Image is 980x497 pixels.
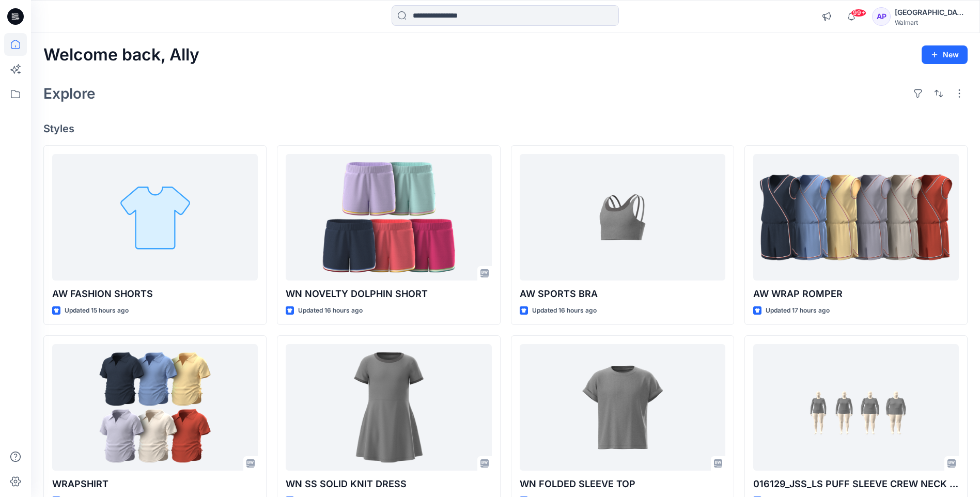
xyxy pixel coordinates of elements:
[520,344,725,471] a: WN FOLDED SLEEVE TOP
[65,305,129,316] p: Updated 15 hours ago
[52,344,258,471] a: WRAPSHIRT
[286,344,491,471] a: WN SS SOLID KNIT DRESS
[895,19,967,26] div: Walmart
[43,122,968,135] h4: Styles
[753,344,959,471] a: 016129_JSS_LS PUFF SLEEVE CREW NECK TOP
[52,287,258,301] p: AW FASHION SHORTS
[766,305,830,316] p: Updated 17 hours ago
[753,287,959,301] p: AW WRAP ROMPER
[43,85,96,102] h2: Explore
[872,7,891,26] div: AP
[286,477,491,491] p: WN SS SOLID KNIT DRESS
[851,9,866,17] span: 99+
[532,305,597,316] p: Updated 16 hours ago
[43,45,199,65] h2: Welcome back, Ally
[286,287,491,301] p: WN NOVELTY DOLPHIN SHORT
[298,305,363,316] p: Updated 16 hours ago
[52,154,258,281] a: AW FASHION SHORTS
[286,154,491,281] a: WN NOVELTY DOLPHIN SHORT
[520,477,725,491] p: WN FOLDED SLEEVE TOP
[753,477,959,491] p: 016129_JSS_LS PUFF SLEEVE CREW NECK TOP
[895,6,967,19] div: [GEOGRAPHIC_DATA]
[922,45,968,64] button: New
[753,154,959,281] a: AW WRAP ROMPER
[52,477,258,491] p: WRAPSHIRT
[520,154,725,281] a: AW SPORTS BRA
[520,287,725,301] p: AW SPORTS BRA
